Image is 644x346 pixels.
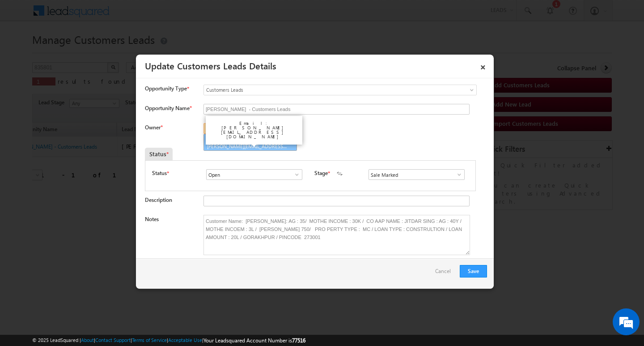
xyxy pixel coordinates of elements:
a: Acceptable Use [168,337,202,343]
a: Show All Items [451,170,462,179]
textarea: Type your message and hit 'Enter' [12,83,163,268]
a: Contact Support [95,337,131,343]
label: Status [152,169,167,177]
a: Update Customers Leads Details [145,59,276,72]
label: Stage [314,169,328,177]
a: × [475,58,491,73]
label: Owner [145,124,162,131]
div: Minimize live chat window [147,4,168,26]
label: Notes [145,216,159,222]
em: Start Chat [122,276,162,288]
a: Terms of Service [132,337,167,343]
span: Your Leadsquared Account Number is [203,337,305,344]
div: Chat with us now [47,47,150,59]
input: Type to Search [206,169,302,180]
a: Customers Leads [203,85,477,95]
label: Description [145,196,172,203]
input: Type to Search [369,169,465,180]
span: © 2025 LeadSquared | | | | | [32,336,305,345]
span: Customers Leads [204,86,440,94]
span: 77516 [292,337,305,344]
a: Show All Items [289,170,300,179]
div: Status [145,148,173,160]
span: Opportunity Type [145,85,187,93]
button: Save [460,265,487,278]
label: Opportunity Name [145,105,191,111]
a: Cancel [435,265,455,282]
a: About [81,337,94,343]
img: d_60004797649_company_0_60004797649 [15,47,38,59]
div: Email: [PERSON_NAME][EMAIL_ADDRESS][DOMAIN_NAME] [209,119,299,141]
